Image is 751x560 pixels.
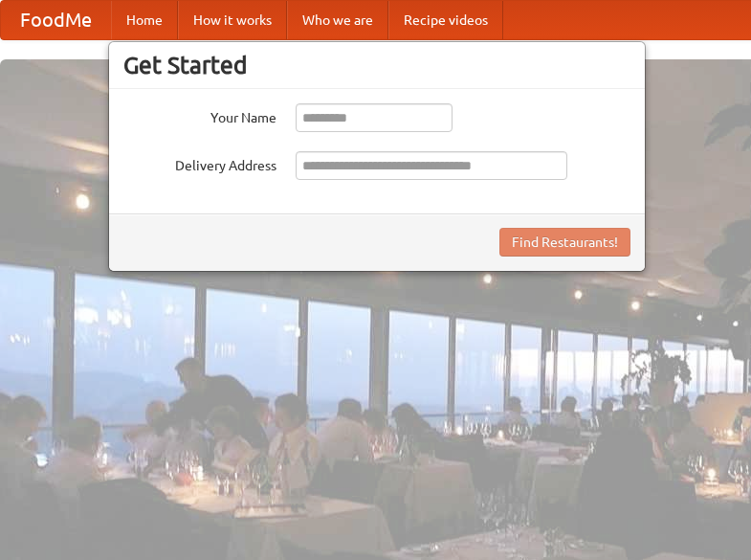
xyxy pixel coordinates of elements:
[1,1,111,39] a: FoodMe
[499,228,630,257] button: Find Restaurants!
[287,1,388,39] a: Who we are
[123,151,276,175] label: Delivery Address
[111,1,178,39] a: Home
[123,103,276,127] label: Your Name
[123,51,630,79] h3: Get Started
[178,1,287,39] a: How it works
[388,1,503,39] a: Recipe videos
